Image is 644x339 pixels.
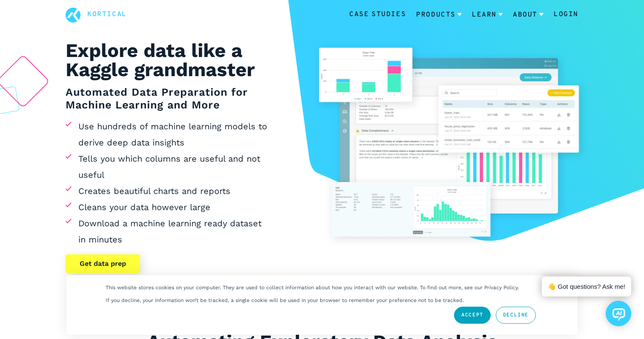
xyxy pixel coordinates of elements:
[78,151,271,183] p: Tells you which columns are useful and not useful
[106,297,464,303] p: If you decline, your information won’t be tracked, a single cookie will be used in your browser t...
[312,41,589,247] img: Kortical platform's Data Prep feature preview
[66,151,78,159] img: Checkpoint
[66,118,78,127] img: Checkpoint
[66,254,140,273] a: Get data prep
[513,4,543,26] a: About
[87,9,127,20] a: Kortical
[472,4,503,26] a: Learn
[66,41,271,79] h1: Explore data like a Kaggle grandmaster
[454,307,491,324] a: Accept
[106,285,519,291] p: This website stores cookies on your computer. They are used to collect information about how you ...
[66,183,78,191] img: Checkpoint
[349,9,406,20] a: Case Studies
[78,183,230,199] p: Creates beautiful charts and reports
[66,215,78,224] img: Checkpoint
[66,86,271,111] h4: Automated Data Preparation for Machine Learning and More
[78,199,210,215] p: Cleans your data however large
[78,215,271,248] p: Download a machine learning ready dataset in minutes
[66,199,78,208] img: Checkpoint
[78,118,271,151] p: Use hundreds of machine learning models to derive deep data insights
[416,4,462,26] a: Products
[496,307,536,324] a: Decline
[554,9,578,20] a: Login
